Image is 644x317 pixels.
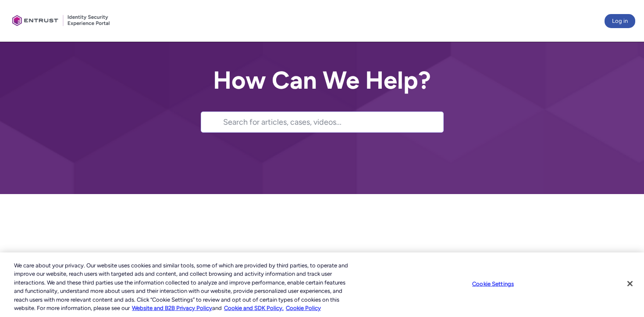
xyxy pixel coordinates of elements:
[223,112,443,132] input: Search for articles, cases, videos...
[224,305,284,311] a: Cookie and SDK Policy.
[286,305,321,311] a: Cookie Policy
[605,14,635,28] button: Log in
[132,305,212,311] a: More information about our cookie policy., opens in a new tab
[201,112,223,132] button: Search
[466,275,520,293] button: Cookie Settings
[201,67,444,94] h2: How Can We Help?
[14,261,354,313] div: We care about your privacy. Our website uses cookies and similar tools, some of which are provide...
[620,274,640,293] button: Close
